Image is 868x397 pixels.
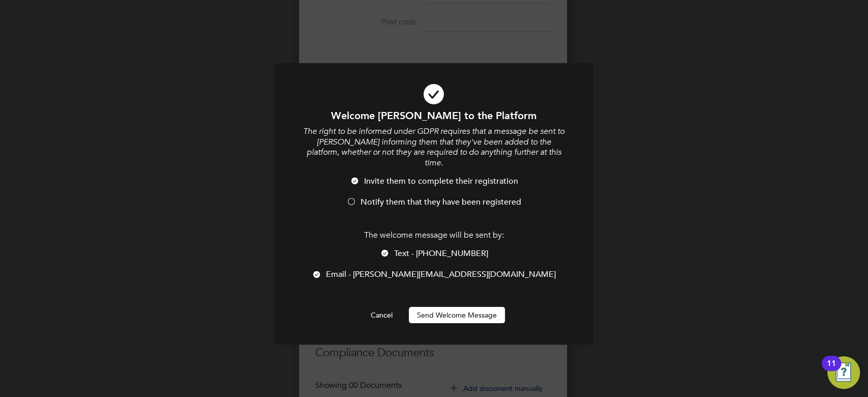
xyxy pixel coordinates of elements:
button: Cancel [363,307,401,323]
span: Text - [PHONE_NUMBER] [394,248,488,259]
span: Invite them to complete their registration [364,176,518,186]
span: Notify them that they have been registered [361,197,521,207]
p: The welcome message will be sent by: [302,230,566,241]
h1: Welcome [PERSON_NAME] to the Platform [302,109,566,122]
div: 11 [827,363,836,377]
button: Send Welcome Message [409,307,505,323]
button: Open Resource Center, 11 new notifications [827,356,860,389]
i: The right to be informed under GDPR requires that a message be sent to [PERSON_NAME] informing th... [303,126,564,168]
span: Email - [PERSON_NAME][EMAIL_ADDRESS][DOMAIN_NAME] [326,269,556,279]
